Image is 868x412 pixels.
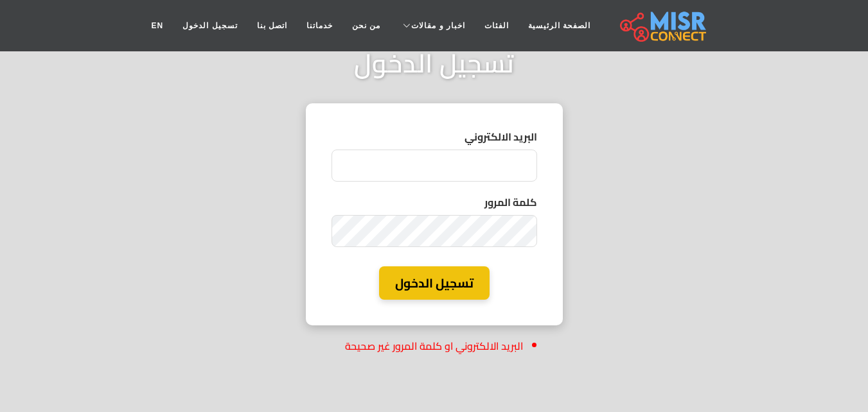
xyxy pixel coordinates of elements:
a: تسجيل الدخول [173,13,247,38]
a: خدماتنا [297,13,342,38]
label: كلمة المرور [332,194,537,210]
li: البريد الالكتروني او كلمة المرور غير صحيحة [345,338,523,354]
a: اتصل بنا [247,13,297,38]
a: الفئات [475,13,518,38]
img: main.misr_connect [620,10,706,42]
h2: تسجيل الدخول [354,48,515,79]
button: تسجيل الدخول [379,266,490,300]
label: البريد الالكتروني [332,129,537,144]
a: من نحن [342,13,390,38]
a: الصفحة الرئيسية [518,13,600,38]
a: اخبار و مقالات [390,13,475,38]
span: اخبار و مقالات [411,20,465,31]
a: EN [142,13,173,38]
